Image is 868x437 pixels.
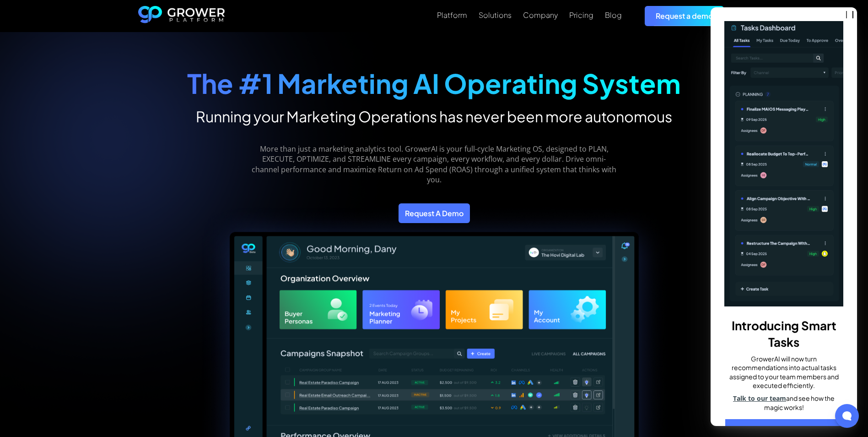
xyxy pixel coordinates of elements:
h2: Running your Marketing Operations has never been more autonomous [187,107,681,126]
a: home [138,6,225,26]
a: Platform [437,10,467,21]
a: Request A Demo [399,203,470,223]
div: Blog [605,11,622,19]
a: Blog [605,10,622,21]
a: Company [523,10,558,21]
div: Company [523,11,558,19]
b: Introducing Smart Tasks [732,318,836,350]
a: Solutions [479,10,512,21]
div: Pricing [569,11,593,19]
p: and see how the magic works! [724,394,843,412]
div: Solutions [479,11,512,19]
button: close [846,11,853,18]
a: Pricing [569,10,593,21]
a: Request a demo [645,6,724,26]
p: GrowerAI will now turn recommendations into actual tasks assigned to your team members and execut... [724,355,843,394]
strong: The #1 Marketing AI Operating System [187,66,681,100]
p: More than just a marketing analytics tool. GrowerAI is your full-cycle Marketing OS, designed to ... [250,144,618,185]
img: _p793ks5ak-banner [724,21,843,306]
a: Talk to our team [733,394,786,403]
div: Platform [437,11,467,19]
